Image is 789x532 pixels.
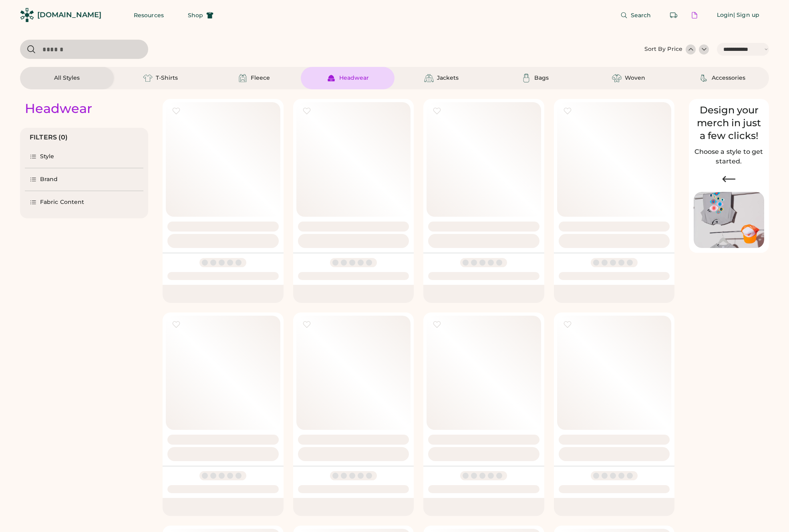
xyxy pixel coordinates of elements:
img: Accessories Icon [699,73,708,83]
img: Headwear Icon [326,73,336,83]
button: Resources [124,7,173,23]
img: Rendered Logo - Screens [20,8,34,22]
div: FILTERS (0) [30,133,68,142]
div: | Sign up [733,11,759,19]
div: [DOMAIN_NAME] [37,10,101,20]
div: Fleece [251,74,270,82]
span: Shop [188,12,203,18]
div: Bags [534,74,549,82]
div: Style [40,153,54,161]
img: Jackets Icon [424,73,434,83]
span: Search [631,12,651,18]
img: Bags Icon [521,73,531,83]
div: Sort By Price [644,45,682,53]
div: T-Shirts [156,74,178,82]
button: Search [611,7,661,23]
img: T-Shirts Icon [143,73,153,83]
button: Shop [178,7,223,23]
div: Headwear [339,74,369,82]
div: Headwear [25,101,92,117]
img: Fleece Icon [238,73,248,83]
button: Retrieve an order [666,7,682,23]
div: Jackets [437,74,459,82]
div: Login [717,11,734,19]
div: Accessories [712,74,745,82]
div: Woven [625,74,645,82]
div: Fabric Content [40,198,84,206]
h2: Choose a style to get started. [694,147,764,166]
div: Design your merch in just a few clicks! [694,104,764,142]
img: Image of Lisa Congdon Eye Print on T-Shirt and Hat [694,192,764,248]
div: Brand [40,175,58,183]
div: All Styles [54,74,80,82]
img: Woven Icon [612,73,622,83]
